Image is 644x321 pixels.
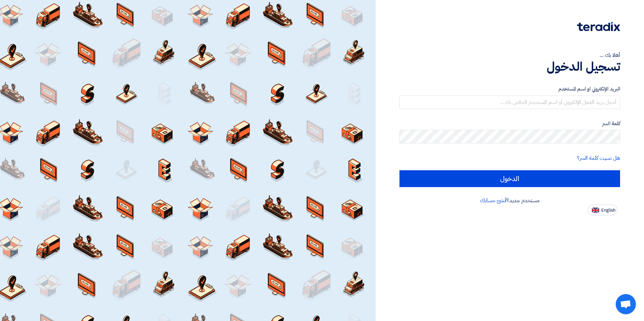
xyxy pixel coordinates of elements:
[399,120,620,128] label: كلمة السر
[480,197,507,205] a: أنشئ حسابك
[399,51,620,59] div: أهلا بك ...
[399,96,620,109] input: أدخل بريد العمل الإلكتروني او اسم المستخدم الخاص بك ...
[399,85,620,93] label: البريد الإلكتروني او اسم المستخدم
[592,208,599,213] img: en-US.png
[577,22,620,31] img: Teradix logo
[601,208,615,213] span: English
[399,59,620,74] h1: تسجيل الدخول
[399,170,620,187] input: الدخول
[577,154,620,162] a: هل نسيت كلمة السر؟
[616,294,636,314] a: Open chat
[588,205,617,215] button: English
[399,197,620,205] div: مستخدم جديد؟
